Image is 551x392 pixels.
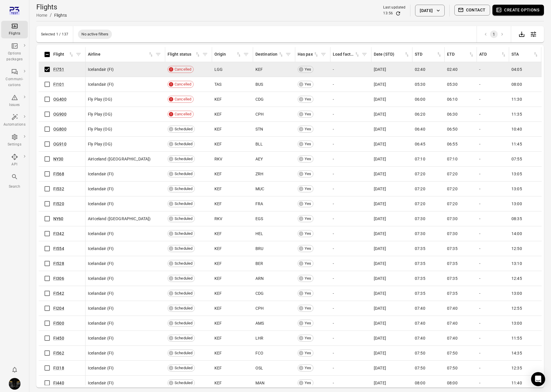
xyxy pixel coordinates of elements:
span: Yes [303,66,313,72]
span: Icelandair (FI) [88,66,114,72]
span: CDG [255,290,264,296]
div: - [479,111,507,117]
a: Communi-cations [1,66,28,90]
span: 07:35 [447,290,458,296]
a: Flights [1,21,28,38]
span: Flight status [168,51,201,58]
span: 06:20 [415,111,425,117]
div: ATD [479,51,501,58]
span: 07:20 [415,201,425,207]
span: KEF [255,66,263,72]
a: FI450 [53,336,64,340]
div: Communi-cations [4,76,25,88]
a: Export data [516,31,528,37]
span: 07:30 [447,216,458,222]
div: - [479,231,507,237]
span: [DATE] [374,96,386,102]
div: - [333,246,369,251]
span: Icelandair (FI) [88,275,114,281]
span: Cancelled [173,81,193,87]
button: Filter by load factor [360,50,369,59]
div: Settings [4,142,25,148]
span: Filter by destination [284,50,293,59]
span: Scheduled [173,156,195,162]
span: Yes [303,126,313,132]
span: Icelandair (FI) [88,246,114,251]
span: STA [511,51,539,58]
a: FI500 [53,321,64,326]
span: Icelandair (FI) [88,261,114,266]
span: 07:35 [415,275,425,281]
div: - [479,96,507,102]
span: 06:00 [415,96,425,102]
div: STA [511,51,533,58]
span: [DATE] [374,126,386,132]
div: - [333,231,369,237]
span: Scheduled [173,171,195,177]
span: [DATE] [374,66,386,72]
span: 12:55 [511,305,522,311]
span: KEF [214,290,222,296]
div: STD [415,51,436,58]
div: - [333,96,369,102]
button: [DATE] [415,5,444,16]
div: API [4,162,25,167]
div: - [333,81,369,87]
div: Sort by has pax in ascending order [298,51,319,58]
span: Scheduled [173,290,195,296]
span: KEF [214,111,222,117]
span: CDG [255,96,264,102]
a: FI101 [53,82,64,87]
span: 06:55 [447,141,458,147]
div: - [479,171,507,177]
span: [DATE] [374,156,386,162]
span: 13:05 [511,171,522,177]
div: Last updated [383,5,405,11]
span: Fly Play (OG) [88,111,112,117]
span: [DATE] [374,111,386,117]
div: Flights [4,31,25,37]
span: CPH [255,305,264,311]
span: RKV [214,216,222,222]
span: Cancelled [173,111,193,117]
span: 10:40 [511,126,522,132]
div: Airline [88,51,148,58]
a: FI751 [53,67,64,72]
span: STN [255,126,263,132]
button: Contact [454,5,490,16]
div: Has pax [298,51,313,58]
a: Settings [1,132,28,149]
div: - [479,186,507,192]
a: Options packages [1,41,28,64]
span: STD [415,51,442,58]
div: Sort by load factor in ascending order [333,51,360,58]
span: [DATE] [374,246,386,251]
a: NY60 [53,216,64,221]
span: AEY [255,156,263,162]
span: 11:35 [511,111,522,117]
span: 13:05 [511,186,522,192]
span: [DATE] [374,216,386,222]
span: Scheduled [173,201,195,207]
span: Yes [303,246,313,251]
span: [DATE] [374,305,386,311]
a: FI520 [53,201,64,206]
span: Fly Play (OG) [88,126,112,132]
a: FI528 [53,261,64,266]
span: Scheduled [173,216,195,222]
span: 07:20 [447,201,458,207]
a: NY30 [53,157,64,161]
div: - [333,290,369,296]
span: Filter by airline [154,50,163,59]
span: 07:40 [415,305,425,311]
span: Filter by has pax [319,50,328,59]
div: - [333,261,369,266]
span: [DATE] [374,275,386,281]
a: FI554 [53,246,64,251]
span: CPH [255,111,264,117]
span: 06:10 [447,96,458,102]
div: Origin [214,51,236,58]
div: Sort by destination in ascending order [255,51,284,58]
span: Cancelled [173,96,193,102]
span: 11:45 [511,141,522,147]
